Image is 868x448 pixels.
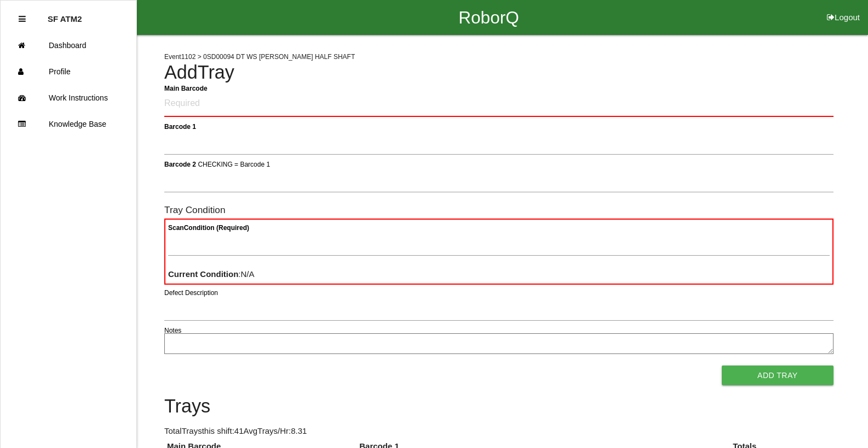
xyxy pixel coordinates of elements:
input: Required [164,91,833,117]
h4: Trays [164,396,833,417]
label: Defect Description [164,288,218,298]
div: Close [19,6,26,32]
p: SF ATM2 [48,6,82,23]
span: CHECKING = Barcode 1 [198,160,270,168]
b: Current Condition [168,269,238,279]
b: Barcode 1 [164,122,196,130]
b: Barcode 2 [164,160,196,168]
p: Total Trays this shift: 41 Avg Trays /Hr: 8.31 [164,425,833,438]
a: Profile [1,58,136,85]
b: Main Barcode [164,84,208,92]
a: Dashboard [1,32,136,58]
span: Event 1102 > 0SD00094 DT WS [PERSON_NAME] HALF SHAFT [164,53,355,61]
label: Notes [164,326,181,335]
b: Scan Condition (Required) [168,224,249,232]
button: Add Tray [722,366,833,385]
a: Knowledge Base [1,111,136,137]
a: Work Instructions [1,85,136,111]
h6: Tray Condition [164,205,833,215]
h4: Add Tray [164,62,833,83]
span: : N/A [168,269,255,279]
